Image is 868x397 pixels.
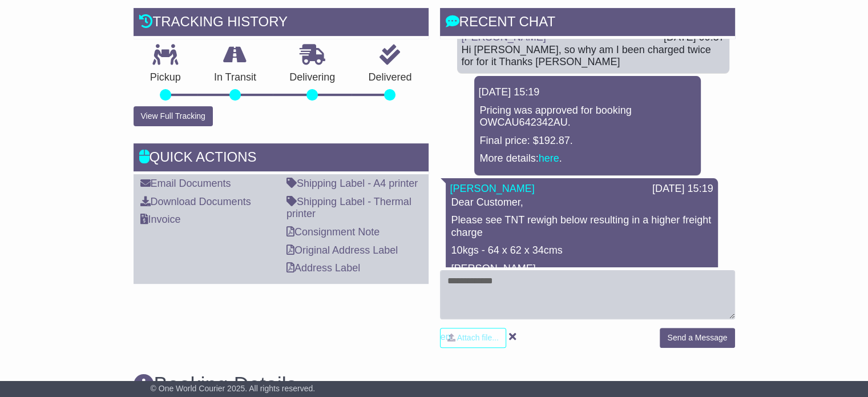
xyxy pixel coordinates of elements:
p: Dear Customer, [451,197,712,209]
p: Pickup [134,71,197,84]
p: More details: . [480,153,695,165]
a: Download Documents [140,196,251,207]
span: © One World Courier 2025. All rights reserved. [151,384,316,393]
a: Invoice [140,214,181,225]
a: Shipping Label - Thermal printer [286,196,411,220]
h3: Booking Details [134,374,735,396]
a: Original Address Label [286,244,398,256]
p: Final price: $192.87. [480,135,695,147]
p: In Transit [197,71,273,84]
div: Quick Actions [134,143,429,174]
a: [PERSON_NAME] [450,183,535,194]
p: [PERSON_NAME] [451,263,712,275]
div: RECENT CHAT [440,8,735,39]
a: Shipping Label - A4 printer [286,178,418,189]
a: here [539,153,559,164]
p: Please see TNT rewigh below resulting in a higher freight charge [451,214,712,239]
p: Delivering [273,71,352,84]
a: Consignment Note [286,226,380,238]
p: Pricing was approved for booking OWCAU642342AU. [480,105,695,129]
button: View Full Tracking [134,106,213,126]
p: Delivered [352,71,428,84]
div: [DATE] 15:19 [479,86,696,99]
a: Email Documents [140,178,231,189]
button: Send a Message [660,328,734,348]
p: 10kgs - 64 x 62 x 34cms [451,244,712,257]
div: [DATE] 15:19 [652,183,713,195]
div: Hi [PERSON_NAME], so why am I been charged twice for for it Thanks [PERSON_NAME] [462,44,725,69]
div: Tracking history [134,8,429,39]
a: Address Label [286,262,360,274]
